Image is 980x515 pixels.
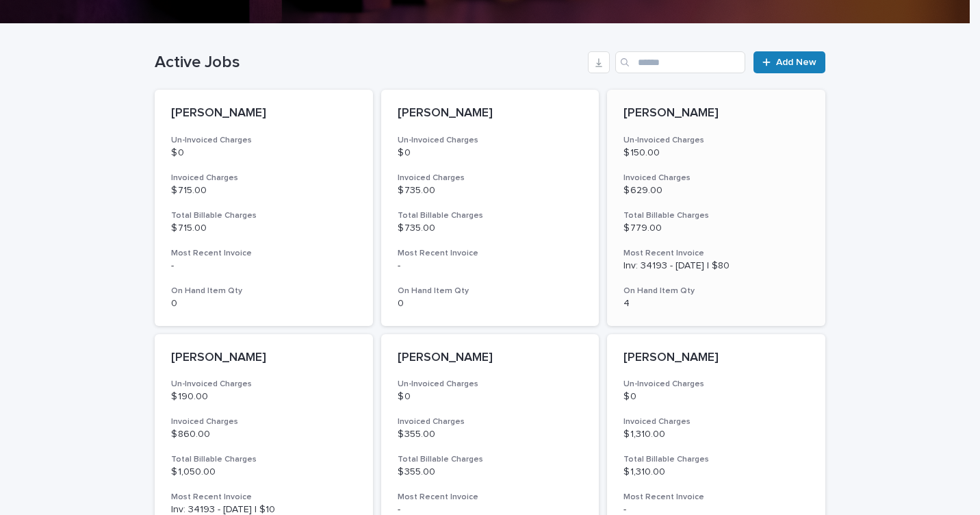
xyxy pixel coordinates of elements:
[623,492,809,503] h3: Most Recent Invoice
[171,223,357,234] p: $ 715.00
[171,106,357,121] p: [PERSON_NAME]
[155,90,373,326] a: [PERSON_NAME]Un-Invoiced Charges$ 0Invoiced Charges$ 715.00Total Billable Charges$ 715.00Most Rec...
[398,185,583,197] p: $ 735.00
[398,286,583,297] h3: On Hand Item Qty
[623,379,809,390] h3: Un-Invoiced Charges
[398,391,583,403] p: $ 0
[155,53,582,73] h1: Active Jobs
[623,466,809,478] p: $ 1,310.00
[623,260,809,272] p: Inv: 34193 - [DATE] | $80
[607,90,825,326] a: [PERSON_NAME]Un-Invoiced Charges$ 150.00Invoiced Charges$ 629.00Total Billable Charges$ 779.00Mos...
[398,106,583,121] p: [PERSON_NAME]
[623,223,809,234] p: $ 779.00
[398,298,583,310] p: 0
[398,416,583,427] h3: Invoiced Charges
[171,492,357,503] h3: Most Recent Invoice
[776,58,816,67] span: Add New
[398,466,583,478] p: $ 355.00
[171,466,357,478] p: $ 1,050.00
[623,429,809,440] p: $ 1,310.00
[171,185,357,197] p: $ 715.00
[623,173,809,184] h3: Invoiced Charges
[623,298,809,310] p: 4
[171,298,357,310] p: 0
[398,351,583,366] p: [PERSON_NAME]
[615,51,745,73] input: Search
[623,135,809,146] h3: Un-Invoiced Charges
[623,147,809,159] p: $ 150.00
[398,210,583,221] h3: Total Billable Charges
[398,379,583,390] h3: Un-Invoiced Charges
[171,391,357,403] p: $ 190.00
[171,379,357,390] h3: Un-Invoiced Charges
[623,351,809,366] p: [PERSON_NAME]
[171,416,357,427] h3: Invoiced Charges
[623,391,809,403] p: $ 0
[398,248,583,259] h3: Most Recent Invoice
[398,147,583,159] p: $ 0
[398,135,583,146] h3: Un-Invoiced Charges
[171,454,357,465] h3: Total Billable Charges
[171,173,357,184] h3: Invoiced Charges
[623,286,809,297] h3: On Hand Item Qty
[398,429,583,440] p: $ 355.00
[623,210,809,221] h3: Total Billable Charges
[623,106,809,121] p: [PERSON_NAME]
[171,135,357,146] h3: Un-Invoiced Charges
[623,416,809,427] h3: Invoiced Charges
[623,454,809,465] h3: Total Billable Charges
[171,147,357,159] p: $ 0
[398,223,583,234] p: $ 735.00
[623,185,809,197] p: $ 629.00
[171,248,357,259] h3: Most Recent Invoice
[171,260,357,272] p: -
[398,260,583,272] p: -
[623,248,809,259] h3: Most Recent Invoice
[398,173,583,184] h3: Invoiced Charges
[753,51,825,73] a: Add New
[171,351,357,366] p: [PERSON_NAME]
[398,492,583,503] h3: Most Recent Invoice
[398,454,583,465] h3: Total Billable Charges
[171,210,357,221] h3: Total Billable Charges
[171,286,357,297] h3: On Hand Item Qty
[171,429,357,440] p: $ 860.00
[381,90,599,326] a: [PERSON_NAME]Un-Invoiced Charges$ 0Invoiced Charges$ 735.00Total Billable Charges$ 735.00Most Rec...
